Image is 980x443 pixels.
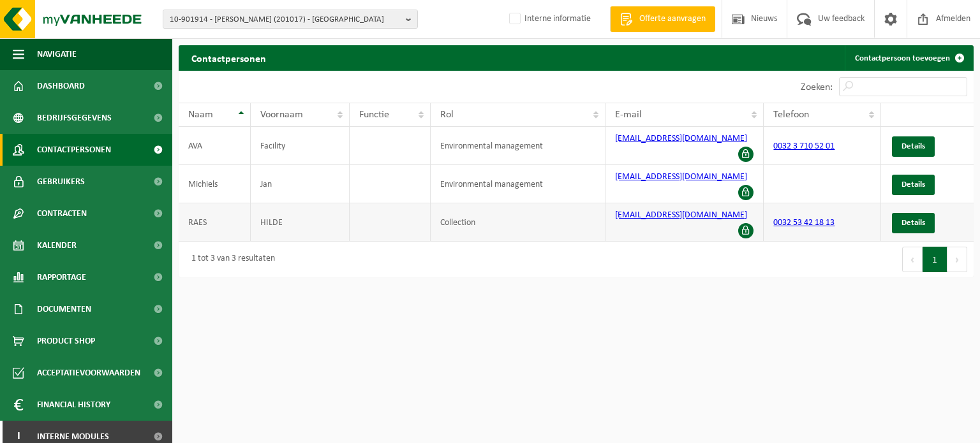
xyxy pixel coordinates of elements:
[37,102,112,134] span: Bedrijfsgegevens
[251,203,350,242] td: HILDE
[37,38,77,70] span: Navigatie
[163,10,418,29] button: 10-901914 - [PERSON_NAME] (201017) - [GEOGRAPHIC_DATA]
[902,247,923,272] button: Previous
[431,165,606,203] td: Environmental management
[892,175,935,195] a: Details
[610,6,715,32] a: Offerte aanvragen
[37,357,140,389] span: Acceptatievoorwaarden
[636,13,709,25] span: Offerte aanvragen
[188,110,213,120] span: Naam
[179,45,279,70] h2: Contactpersonen
[260,110,303,120] span: Voornaam
[37,70,85,102] span: Dashboard
[185,248,275,271] div: 1 tot 3 van 3 resultaten
[37,134,111,166] span: Contactpersonen
[37,325,95,357] span: Product Shop
[892,136,935,157] a: Details
[801,82,833,92] label: Zoeken:
[37,261,86,293] span: Rapportage
[179,165,251,203] td: Michiels
[179,127,251,165] td: AVA
[902,180,925,189] span: Details
[431,203,606,242] td: Collection
[923,247,947,272] button: 1
[431,127,606,165] td: Environmental management
[902,142,925,150] span: Details
[845,45,972,71] a: Contactpersoon toevoegen
[773,142,835,151] a: 0032 3 710 52 01
[615,134,747,143] a: [EMAIL_ADDRESS][DOMAIN_NAME]
[37,198,87,229] span: Contracten
[251,127,350,165] td: Facility
[507,10,591,29] label: Interne informatie
[615,110,642,120] span: E-mail
[37,166,85,198] span: Gebruikers
[773,218,835,228] a: 0032 53 42 18 13
[947,247,967,272] button: Next
[773,110,809,120] span: Telefoon
[359,110,389,120] span: Functie
[902,219,925,227] span: Details
[615,172,747,182] a: [EMAIL_ADDRESS][DOMAIN_NAME]
[37,293,91,325] span: Documenten
[892,213,935,233] a: Details
[440,110,454,120] span: Rol
[170,10,401,29] span: 10-901914 - [PERSON_NAME] (201017) - [GEOGRAPHIC_DATA]
[615,210,747,220] a: [EMAIL_ADDRESS][DOMAIN_NAME]
[37,389,110,421] span: Financial History
[37,229,77,261] span: Kalender
[179,203,251,242] td: RAES
[251,165,350,203] td: Jan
